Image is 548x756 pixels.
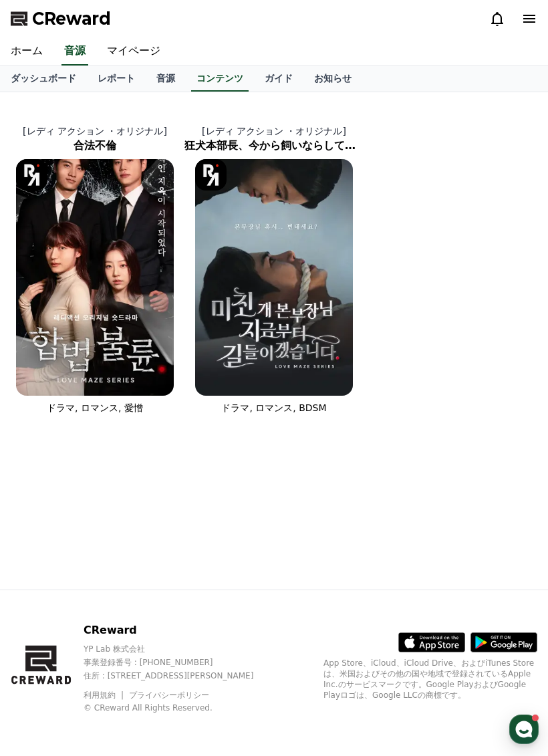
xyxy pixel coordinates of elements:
[87,66,146,92] a: レポート
[221,402,326,413] span: ドラマ, ロマンス, BDSM
[445,739,462,750] span: 設定
[184,138,364,154] h2: 狂犬本部長、今から飼いならしてみせます
[47,402,143,413] span: ドラマ, ロマンス, 愛憎
[195,159,353,396] img: 狂犬本部長、今から飼いならしてみせます
[184,114,364,425] a: [レディ アクション ・オリジナル] 狂犬本部長、今から飼いならしてみせます 狂犬本部長、今から飼いならしてみせます [object Object] Logo ドラマ, ロマンス, BDSM
[146,66,186,92] a: 音源
[84,644,277,654] p: YP Lab 株式会社
[129,690,209,700] a: プライバシーポリシー
[84,690,126,700] a: 利用規約
[84,703,277,713] p: © CReward All Rights Reserved.
[84,622,277,638] p: CReward
[5,114,184,425] a: [レディ アクション ・オリジナル] 合法不倫 合法不倫 [object Object] Logo ドラマ, ロマンス, 愛憎
[81,739,107,750] span: ホーム
[303,66,362,92] a: お知らせ
[96,37,171,66] a: マイページ
[32,8,111,29] span: CReward
[184,719,364,752] a: チャット
[5,138,184,154] h2: 合法不倫
[5,124,184,138] p: [レディ アクション ・オリジナル]
[11,8,111,29] a: CReward
[16,159,174,396] img: 合法不倫
[364,719,544,752] a: 設定
[16,159,47,191] img: [object Object] Logo
[254,66,303,92] a: ガイド
[84,657,277,668] p: 事業登録番号 : [PHONE_NUMBER]
[191,66,249,92] a: コンテンツ
[61,37,88,66] a: 音源
[84,670,277,681] p: 住所 : [STREET_ADDRESS][PERSON_NAME]
[184,124,364,138] p: [レディ アクション ・オリジナル]
[323,658,537,701] p: App Store、iCloud、iCloud Drive、およびiTunes Storeは、米国およびその他の国や地域で登録されているApple Inc.のサービスマークです。Google P...
[257,739,291,751] span: チャット
[195,159,227,191] img: [object Object] Logo
[4,719,184,752] a: ホーム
